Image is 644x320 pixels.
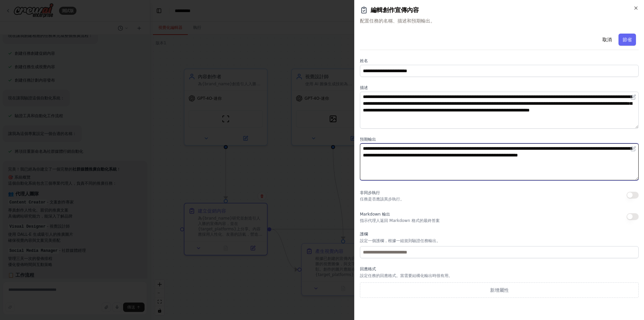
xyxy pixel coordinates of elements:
[360,267,376,271] font: 回應格式
[629,145,637,153] button: 在編輯器中開啟
[360,273,452,278] font: 設定任務的回應格式。當需要結構化輸出時很有用。
[360,58,368,63] font: 姓名
[360,85,368,90] font: 描述
[602,37,612,42] font: 取消
[360,218,440,223] font: 指示代理人返回 Markdown 格式的最終答案
[360,197,404,201] font: 任務是否應該異步執行。
[371,6,419,13] font: 編輯創作宣傳內容
[629,93,637,101] button: 在編輯器中開啟
[360,232,368,236] font: 護欄
[360,238,440,243] font: 設定一個護欄，根據一組規則驗證任務輸出。
[360,212,390,217] font: Markdown 輸出
[360,137,376,142] font: 預期輸出
[360,18,435,24] font: 配置任務的名稱、描述和預期輸出。
[490,287,509,293] font: 新增屬性
[619,34,636,46] button: 節省
[598,34,616,46] button: 取消
[360,190,380,195] font: 非同步執行
[623,37,632,42] font: 節省
[360,282,639,298] button: 新增屬性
